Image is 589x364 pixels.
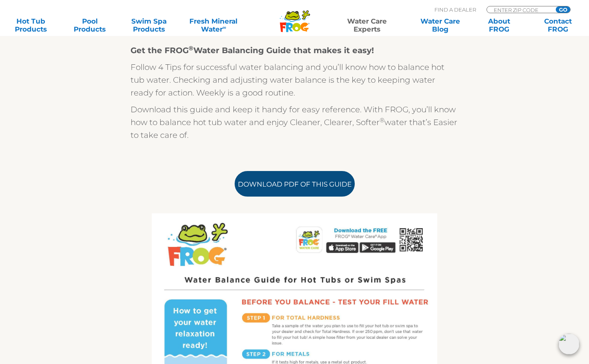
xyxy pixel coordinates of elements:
a: AboutFROG [476,17,522,33]
sup: ® [380,116,384,124]
a: Water CareBlog [417,17,463,33]
p: Download this guide and keep it handy for easy reference. With FROG, you’ll know how to balance h... [131,103,459,141]
a: Water CareExperts [330,17,404,33]
a: Fresh MineralWater∞ [185,17,242,33]
sup: ∞ [223,24,226,30]
a: Hot TubProducts [8,17,54,33]
p: Follow 4 Tips for successful water balancing and you’ll know how to balance hot tub water. Checki... [131,61,459,99]
a: Download PDF of this Guide [235,171,355,197]
p: Find A Dealer [434,6,476,13]
input: Zip Code Form [493,6,547,13]
input: GO [556,6,570,13]
a: ContactFROG [535,17,581,33]
a: Swim SpaProducts [126,17,171,33]
strong: Get the FROG Water Balancing Guide that makes it easy! [131,46,374,55]
a: PoolProducts [67,17,113,33]
sup: ® [189,44,193,52]
img: openIcon [559,334,579,354]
